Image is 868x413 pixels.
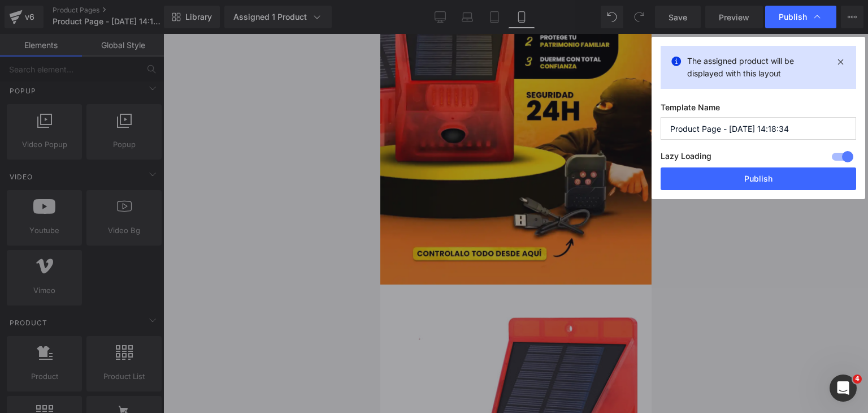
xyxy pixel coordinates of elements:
label: Lazy Loading [661,149,711,167]
label: Template Name [661,102,856,117]
span: Publish [779,12,807,22]
p: The assigned product will be displayed with this layout [687,55,830,80]
span: 4 [853,375,862,384]
button: Publish [661,167,856,190]
iframe: Intercom live chat [830,375,857,402]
